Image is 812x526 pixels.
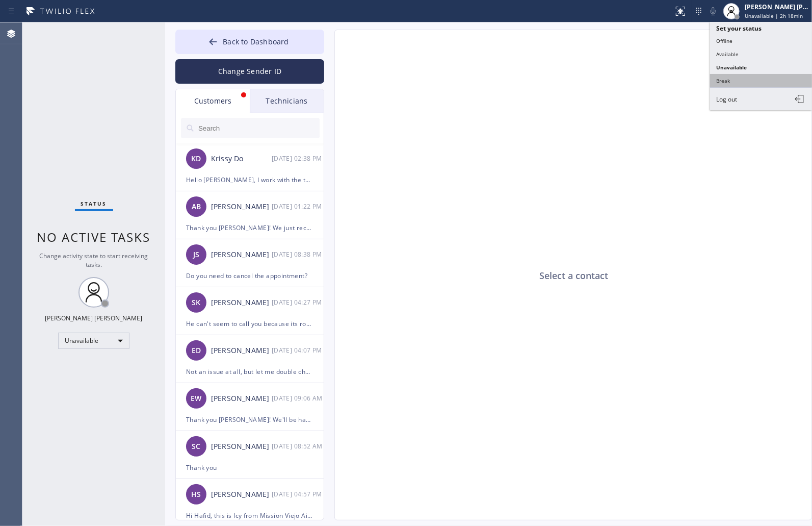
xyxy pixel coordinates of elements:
[186,174,313,186] div: Hello [PERSON_NAME], I work with the technicians [PERSON_NAME] and [PERSON_NAME], we were hoping ...
[186,414,313,425] div: Thank you [PERSON_NAME]! We'll be happy to be there, have a good day!
[37,229,151,245] span: No active tasks
[45,314,143,322] div: [PERSON_NAME] [PERSON_NAME]
[211,489,272,500] div: [PERSON_NAME]
[272,344,325,356] div: 09/09/2025 9:07 AM
[176,89,250,113] div: Customers
[745,12,803,19] span: Unavailable | 2h 18min
[186,270,313,282] div: Do you need to cancel the appointment?
[272,440,325,452] div: 09/09/2025 9:52 AM
[272,392,325,404] div: 09/09/2025 9:06 AM
[58,333,129,349] div: Unavailable
[745,3,809,11] div: [PERSON_NAME] [PERSON_NAME]
[211,441,272,453] div: [PERSON_NAME]
[192,345,201,357] span: ED
[191,393,201,405] span: EW
[191,153,201,165] span: KD
[193,249,199,261] span: JS
[191,489,201,500] span: HS
[186,510,313,521] div: Hi Hafid, this is Icy from Mission Viejo Air Conditioner Repair. I’m confirming your appointment ...
[272,296,325,308] div: 09/09/2025 9:27 AM
[40,252,148,269] span: Change activity state to start receiving tasks.
[272,201,325,212] div: 09/12/2025 9:22 AM
[211,345,272,357] div: [PERSON_NAME]
[272,488,325,500] div: 09/08/2025 9:57 AM
[186,318,313,330] div: He can't seem to call you because its routed to voicemail
[211,201,272,213] div: [PERSON_NAME]
[197,118,320,138] input: Search
[192,201,201,213] span: AB
[186,366,313,378] div: Not an issue at all, but let me double check with my technician for you and I'll be back in a few...
[211,297,272,309] div: [PERSON_NAME]
[186,222,313,234] div: Thank you [PERSON_NAME]! We just received the payment, you should get an email confirmation with ...
[706,4,720,18] button: Mute
[175,59,324,84] button: Change Sender ID
[192,297,200,309] span: SK
[272,248,325,260] div: 09/12/2025 9:38 AM
[211,393,272,405] div: [PERSON_NAME]
[250,89,324,113] div: Technicians
[186,462,313,473] div: Thank you
[192,441,200,453] span: SC
[223,37,289,46] span: Back to Dashboard
[272,153,325,164] div: 09/12/2025 9:38 AM
[175,30,324,54] button: Back to Dashboard
[211,249,272,261] div: [PERSON_NAME]
[211,153,272,165] div: Krissy Do
[81,200,107,207] span: Status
